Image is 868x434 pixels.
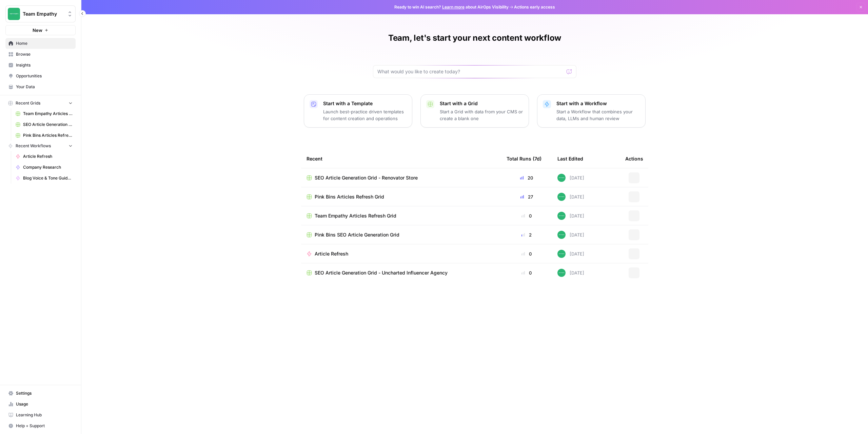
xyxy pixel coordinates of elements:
div: 0 [507,269,547,276]
a: Article Refresh [307,250,496,257]
span: Pink Bins Articles Refresh Grid [23,132,73,138]
p: Start with a Workflow [556,100,640,107]
span: Team Empathy Articles Refresh Grid [23,111,73,117]
span: Team Empathy [23,11,64,17]
div: [DATE] [557,193,584,201]
a: SEO Article Generation Grid - Renovator Store [307,174,496,181]
button: Recent Grids [5,98,76,108]
span: Insights [16,62,73,68]
div: 20 [507,174,547,181]
span: Your Data [16,84,73,90]
button: Start with a GridStart a Grid with data from your CMS or create a blank one [420,94,529,128]
span: Company Research [23,164,73,170]
span: Actions early access [514,4,555,10]
span: Article Refresh [315,250,348,257]
div: 0 [507,212,547,219]
span: New [33,27,42,34]
a: SEO Article Generation Grid - Uncharted Influencer Agency [13,119,76,130]
button: Workspace: Team Empathy [5,5,76,22]
a: Learn more [442,4,465,10]
a: Blog Voice & Tone Guidelines [13,173,76,184]
p: Start a Grid with data from your CMS or create a blank one [440,108,523,122]
span: Pink Bins SEO Article Generation Grid [315,231,399,238]
span: Recent Grids [16,100,40,106]
div: Recent [307,149,496,168]
img: wwg0kvabo36enf59sssm51gfoc5r [557,250,566,258]
h1: Team, let's start your next content workflow [388,33,561,43]
img: Team Empathy Logo [8,8,20,20]
div: [DATE] [557,250,584,258]
span: Recent Workflows [16,143,51,149]
button: Recent Workflows [5,141,76,151]
div: 2 [507,231,547,238]
a: Insights [5,60,76,71]
span: Pink Bins Articles Refresh Grid [315,193,384,200]
a: Home [5,38,76,49]
a: Pink Bins Articles Refresh Grid [13,130,76,141]
p: Start with a Grid [440,100,523,107]
button: Start with a TemplateLaunch best-practice driven templates for content creation and operations [304,94,412,128]
p: Start a Workflow that combines your data, LLMs and human review [556,108,640,122]
a: Team Empathy Articles Refresh Grid [13,108,76,119]
a: Opportunities [5,71,76,81]
div: [DATE] [557,269,584,277]
span: Team Empathy Articles Refresh Grid [315,212,396,219]
div: Total Runs (7d) [507,149,541,168]
div: 0 [507,250,547,257]
span: Usage [16,401,73,407]
div: [DATE] [557,174,584,182]
img: wwg0kvabo36enf59sssm51gfoc5r [557,269,566,277]
span: Ready to win AI search? about AirOps Visibility [394,4,509,10]
a: Article Refresh [13,151,76,162]
img: wwg0kvabo36enf59sssm51gfoc5r [557,212,566,220]
span: Learning Hub [16,412,73,418]
a: Your Data [5,81,76,92]
span: Home [16,40,73,46]
a: Team Empathy Articles Refresh Grid [307,212,496,219]
a: Pink Bins Articles Refresh Grid [307,193,496,200]
span: Opportunities [16,73,73,79]
button: Start with a WorkflowStart a Workflow that combines your data, LLMs and human review [537,94,646,128]
img: wwg0kvabo36enf59sssm51gfoc5r [557,231,566,239]
span: Settings [16,390,73,396]
p: Start with a Template [323,100,407,107]
a: Company Research [13,162,76,173]
span: SEO Article Generation Grid - Uncharted Influencer Agency [315,269,448,276]
div: [DATE] [557,212,584,220]
div: Actions [625,149,643,168]
span: Browse [16,51,73,57]
button: New [5,25,76,35]
span: Article Refresh [23,153,73,159]
span: SEO Article Generation Grid - Uncharted Influencer Agency [23,121,73,128]
a: SEO Article Generation Grid - Uncharted Influencer Agency [307,269,496,276]
img: wwg0kvabo36enf59sssm51gfoc5r [557,174,566,182]
button: Help + Support [5,420,76,431]
a: Learning Hub [5,410,76,420]
input: What would you like to create today? [377,68,564,75]
div: Last Edited [557,149,583,168]
span: SEO Article Generation Grid - Renovator Store [315,174,418,181]
img: wwg0kvabo36enf59sssm51gfoc5r [557,193,566,201]
div: [DATE] [557,231,584,239]
a: Settings [5,388,76,399]
a: Pink Bins SEO Article Generation Grid [307,231,496,238]
span: Blog Voice & Tone Guidelines [23,175,73,181]
p: Launch best-practice driven templates for content creation and operations [323,108,407,122]
div: 27 [507,193,547,200]
a: Usage [5,399,76,410]
span: Help + Support [16,423,73,429]
a: Browse [5,49,76,60]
